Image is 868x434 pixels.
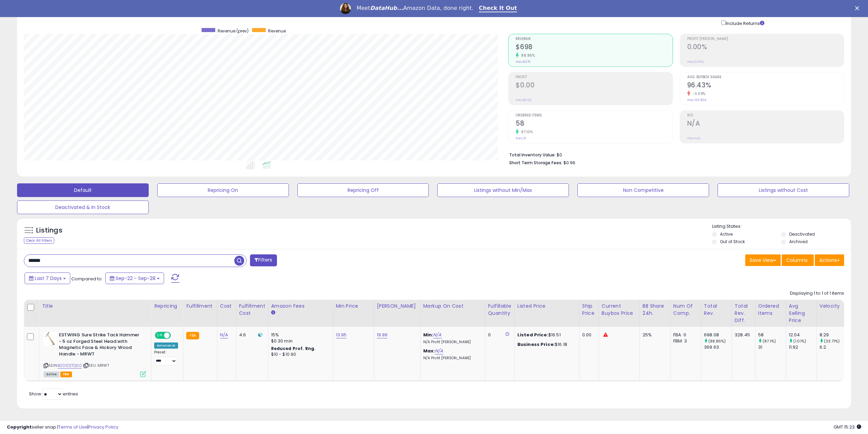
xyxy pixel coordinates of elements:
span: ON [156,333,164,338]
p: N/A Profit [PERSON_NAME] [423,340,480,345]
span: Show: entries [29,391,78,397]
small: Prev: $0.00 [516,98,532,102]
div: ASIN: [44,332,146,376]
small: Prev: N/A [687,136,701,140]
div: Current Buybox Price [602,303,637,317]
span: Ordered Items [516,114,672,117]
button: Default [17,183,149,197]
div: Listed Price [517,303,576,310]
a: Terms of Use [58,424,87,430]
div: Min Price [336,303,371,310]
div: Cost [220,303,233,310]
div: 328.45 [735,332,750,338]
b: Business Price: [517,341,555,348]
div: 11.92 [789,344,816,350]
button: Save View [745,254,781,266]
span: OFF [170,333,181,338]
button: Listings without Min/Max [437,183,569,197]
strong: Copyright [7,424,32,430]
button: Actions [815,254,844,266]
button: Non Competitive [577,183,709,197]
span: Compared to: [71,276,103,282]
a: 19.99 [377,332,388,338]
a: Check It Out [479,5,517,12]
button: Columns [782,254,814,266]
div: Title [42,303,148,310]
div: Include Returns [716,19,773,27]
label: Out of Stock [720,239,745,244]
small: 88.86% [519,53,535,58]
h2: N/A [687,120,844,129]
div: Fulfillment [186,303,214,310]
p: N/A Profit [PERSON_NAME] [423,356,480,361]
span: Last 7 Days [35,275,62,282]
div: FBM: 3 [673,338,696,344]
span: Profit [516,75,672,79]
button: Filters [250,254,277,266]
div: Ship Price [582,303,596,317]
div: Total Rev. [704,303,729,317]
a: N/A [435,348,443,354]
small: Prev: 31 [516,136,526,140]
div: Avg Selling Price [789,303,814,324]
div: Fulfillment Cost [239,303,265,317]
small: FBA [186,332,199,339]
b: Listed Price: [517,332,548,338]
i: DataHub... [370,5,403,11]
div: Num of Comp. [673,303,698,317]
h5: Listings [36,226,62,235]
b: Reduced Prof. Rng. [271,346,316,351]
span: Avg. Buybox Share [687,75,844,79]
div: $0.30 min [271,338,328,344]
div: 698.08 [704,332,732,338]
div: Amazon Fees [271,303,330,310]
h2: 96.43% [687,81,844,90]
h2: 58 [516,120,672,129]
div: 0.00 [582,332,593,338]
div: Amazon AI [154,342,178,349]
small: (87.1%) [763,338,776,344]
span: Columns [786,257,808,264]
div: 15% [271,332,328,338]
a: N/A [433,332,441,338]
small: (88.86%) [708,338,726,344]
b: Total Inventory Value: [509,152,556,158]
span: Revenue [268,28,286,34]
div: Ordered Items [758,303,783,317]
div: Markup on Cost [423,303,482,310]
small: 87.10% [519,129,533,135]
p: Listing States: [712,223,851,230]
div: Clear All Filters [24,237,54,244]
button: Last 7 Days [25,272,70,284]
div: 0 [488,332,509,338]
span: FBA [60,372,72,377]
span: Sep-22 - Sep-28 [116,275,156,282]
h2: 0.00% [687,43,844,52]
small: Prev: 0.00% [687,60,704,64]
span: Profit [PERSON_NAME] [687,37,844,41]
div: 25% [643,332,665,338]
small: Prev: $370 [516,60,531,64]
li: $0 [509,150,839,158]
th: The percentage added to the cost of goods (COGS) that forms the calculator for Min & Max prices. [420,300,485,327]
div: Close [855,6,862,10]
div: 58 [758,332,786,338]
span: Revenue [516,37,672,41]
div: 12.04 [789,332,816,338]
b: Short Term Storage Fees: [509,160,562,166]
a: 13.95 [336,332,347,338]
small: Amazon Fees. [271,310,275,316]
div: 4.6 [239,332,263,338]
img: 31laTd9y8TL._SL40_.jpg [44,332,57,346]
span: $0.96 [563,159,575,166]
div: [PERSON_NAME] [377,303,417,310]
div: 31 [758,344,786,350]
div: Displaying 1 to 1 of 1 items [790,290,844,297]
label: Deactivated [789,231,815,237]
label: Archived [789,239,808,244]
div: $16.18 [517,341,574,348]
small: (1.01%) [793,338,806,344]
button: Repricing Off [297,183,429,197]
span: All listings currently available for purchase on Amazon [44,372,59,377]
div: Velocity [820,303,844,310]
